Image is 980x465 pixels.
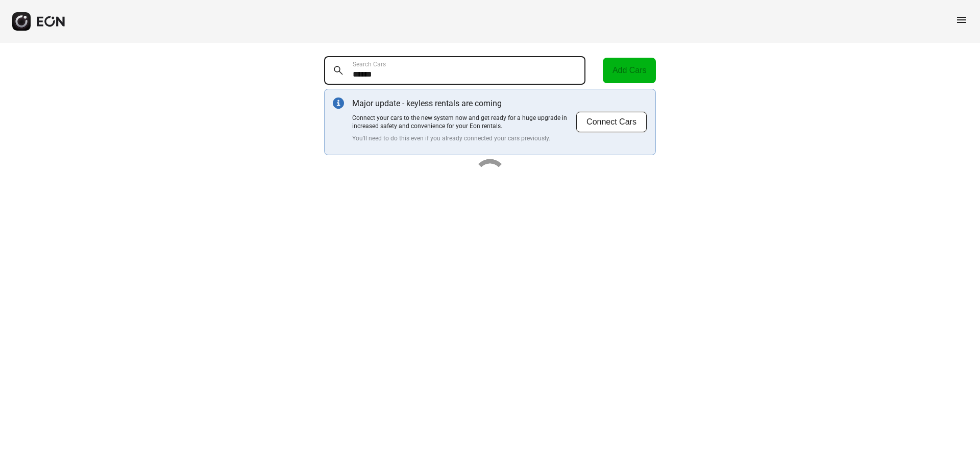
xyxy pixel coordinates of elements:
[352,134,576,142] p: You'll need to do this even if you already connected your cars previously.
[352,97,576,110] p: Major update - keyless rentals are coming
[333,97,344,109] img: info
[352,114,576,130] p: Connect your cars to the new system now and get ready for a huge upgrade in increased safety and ...
[955,14,968,26] span: menu
[353,60,386,68] label: Search Cars
[576,111,647,133] button: Connect Cars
